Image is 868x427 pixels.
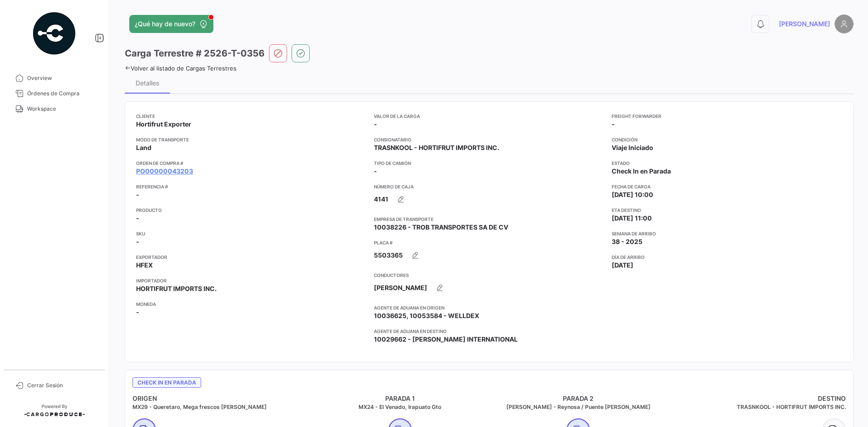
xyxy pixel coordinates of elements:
[27,89,98,98] span: Órdenes de Compra
[136,284,217,293] span: HORTIFRUT IMPORTS INC.
[7,101,101,117] a: Workspace
[27,381,98,389] span: Cerrar Sesión
[136,113,367,120] app-card-info-title: Cliente
[837,396,859,418] iframe: Intercom live chat
[612,113,842,120] app-card-info-title: Freight Forwarder
[136,277,367,284] app-card-info-title: Importador
[135,19,195,28] span: ¿Qué hay de nuevo?
[311,403,490,411] h5: MX24 - El Venado, Irapuato Gto
[374,183,604,190] app-card-info-title: Número de Caja
[374,223,508,232] span: 10038226 - TROB TRANSPORTES SA DE CV
[374,160,604,167] app-card-info-title: Tipo de Camión
[27,74,98,82] span: Overview
[136,120,191,129] span: Hortifrut Exporter
[374,216,604,223] app-card-info-title: Empresa de Transporte
[132,377,201,388] span: Check In en Parada
[374,311,479,320] span: 10036625, 10053584 - WELLDEX
[779,19,830,28] span: [PERSON_NAME]
[129,15,213,33] button: ¿Qué hay de nuevo?
[612,160,842,167] app-card-info-title: Estado
[136,160,367,167] app-card-info-title: Orden de Compra #
[374,120,377,129] span: -
[136,143,151,152] span: Land
[374,113,604,120] app-card-info-title: Valor de la Carga
[374,283,427,292] span: [PERSON_NAME]
[612,183,842,190] app-card-info-title: Fecha de carga
[7,86,101,101] a: Órdenes de Compra
[136,214,139,223] span: -
[132,403,311,411] h5: MX29 - Queretaro, Mega frescos [PERSON_NAME]
[374,239,604,246] app-card-info-title: Placa #
[612,261,633,270] span: [DATE]
[612,230,842,237] app-card-info-title: Semana de Arribo
[612,120,615,129] span: -
[668,403,846,411] h5: TRASNKOOL - HORTIFRUT IMPORTS INC.
[27,105,98,113] span: Workspace
[132,394,311,403] h4: ORIGEN
[612,167,671,176] span: Check In en Parada
[136,167,193,176] a: PO00000043203
[612,237,642,246] span: 38 - 2025
[374,167,377,176] span: -
[136,308,139,317] span: -
[489,394,668,403] h4: PARADA 2
[374,304,604,311] app-card-info-title: Agente de Aduana en Origen
[136,190,139,199] span: -
[136,253,367,261] app-card-info-title: Exportador
[374,136,604,143] app-card-info-title: Consignatario
[7,70,101,86] a: Overview
[374,251,403,260] span: 5503365
[612,253,842,261] app-card-info-title: Día de Arribo
[125,65,236,72] a: Volver al listado de Cargas Terrestres
[835,14,854,33] img: placeholder-user.png
[612,214,652,223] span: [DATE] 11:00
[612,143,653,152] span: Viaje Iniciado
[136,261,153,270] span: HFEX
[374,335,518,344] span: 10029662 - [PERSON_NAME] INTERNATIONAL
[489,403,668,411] h5: [PERSON_NAME] - Reynosa / Puente [PERSON_NAME]
[136,230,367,237] app-card-info-title: SKU
[136,79,159,87] div: Detalles
[136,183,367,190] app-card-info-title: Referencia #
[125,47,264,60] h3: Carga Terrestre # 2526-T-0356
[374,195,388,204] span: 4141
[374,272,604,279] app-card-info-title: Conductores
[374,143,499,152] span: TRASNKOOL - HORTIFRUT IMPORTS INC.
[136,237,139,246] span: -
[612,190,653,199] span: [DATE] 10:00
[136,136,367,143] app-card-info-title: Modo de Transporte
[32,11,77,56] img: powered-by.png
[136,300,367,308] app-card-info-title: Moneda
[668,394,846,403] h4: DESTINO
[136,206,367,214] app-card-info-title: Producto
[612,136,842,143] app-card-info-title: Condición
[612,206,842,214] app-card-info-title: ETA Destino
[311,394,490,403] h4: PARADA 1
[374,328,604,335] app-card-info-title: Agente de Aduana en Destino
